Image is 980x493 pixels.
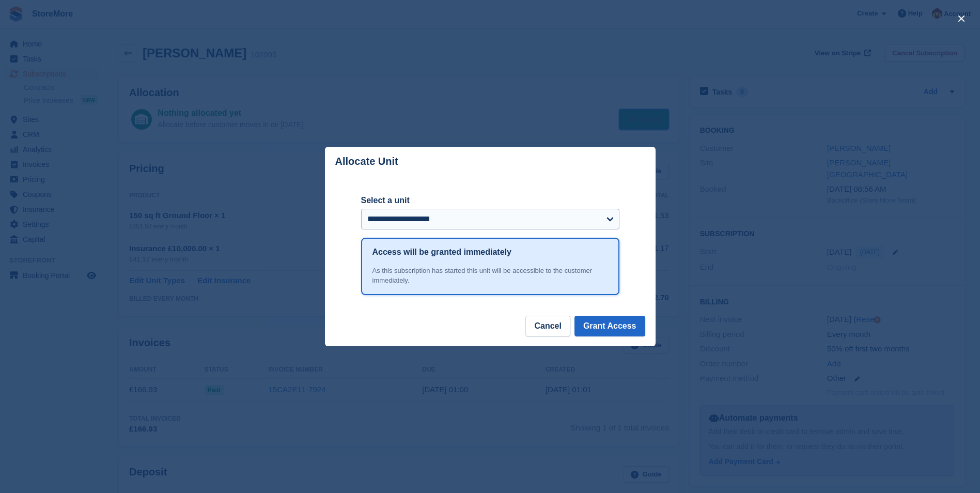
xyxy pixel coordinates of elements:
[953,10,970,27] button: close
[361,194,619,207] label: Select a unit
[372,246,511,258] h1: Access will be granted immediately
[335,156,398,167] p: Allocate Unit
[525,316,570,336] button: Cancel
[574,316,645,336] button: Grant Access
[372,266,608,286] div: As this subscription has started this unit will be accessible to the customer immediately.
